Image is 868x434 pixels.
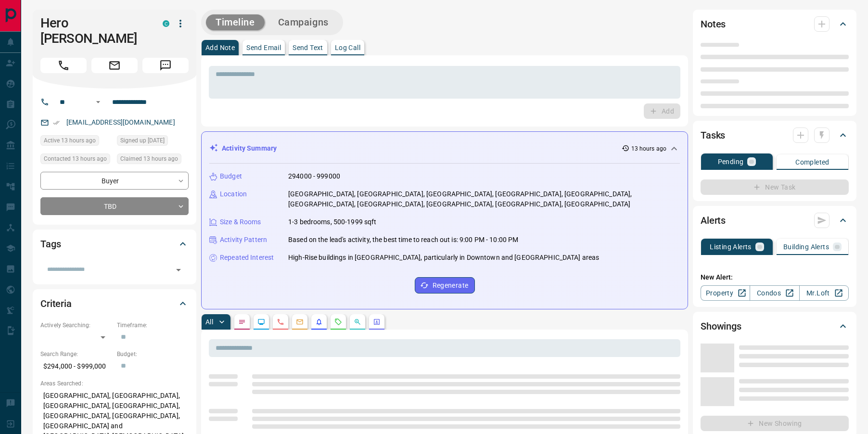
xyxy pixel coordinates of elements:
[238,318,246,326] svg: Notes
[288,189,680,209] p: [GEOGRAPHIC_DATA], [GEOGRAPHIC_DATA], [GEOGRAPHIC_DATA], [GEOGRAPHIC_DATA], [GEOGRAPHIC_DATA], [G...
[701,209,849,232] div: Alerts
[631,144,666,153] p: 13 hours ago
[40,135,112,149] div: Mon Aug 11 2025
[40,15,148,46] h1: Hero [PERSON_NAME]
[66,118,175,126] a: [EMAIL_ADDRESS][DOMAIN_NAME]
[701,124,849,147] div: Tasks
[40,350,112,358] p: Search Range:
[44,154,107,164] span: Contacted 13 hours ago
[163,20,169,27] div: condos.ca
[40,58,87,73] span: Call
[117,350,189,358] p: Budget:
[718,158,744,165] p: Pending
[783,243,829,250] p: Building Alerts
[220,217,261,227] p: Size & Rooms
[53,119,60,126] svg: Email Verified
[701,272,849,282] p: New Alert:
[91,58,138,73] span: Email
[701,16,726,32] h2: Notes
[40,232,189,255] div: Tags
[288,253,599,263] p: High-Rise buildings in [GEOGRAPHIC_DATA], particularly in Downtown and [GEOGRAPHIC_DATA] areas
[701,128,725,143] h2: Tasks
[701,285,750,301] a: Property
[222,143,277,153] p: Activity Summary
[220,253,274,263] p: Repeated Interest
[277,318,284,326] svg: Calls
[40,172,189,190] div: Buyer
[701,319,741,334] h2: Showings
[268,14,338,30] button: Campaigns
[701,315,849,338] div: Showings
[288,171,340,181] p: 294000 - 999000
[415,277,475,294] button: Regenerate
[92,96,104,108] button: Open
[293,44,323,51] p: Send Text
[117,153,189,167] div: Mon Aug 11 2025
[334,318,342,326] svg: Requests
[750,285,799,301] a: Condos
[296,318,304,326] svg: Emails
[40,153,112,167] div: Mon Aug 11 2025
[795,159,830,166] p: Completed
[205,44,235,51] p: Add Note
[373,318,381,326] svg: Agent Actions
[142,58,189,73] span: Message
[701,13,849,36] div: Notes
[206,14,265,30] button: Timeline
[701,213,726,228] h2: Alerts
[315,318,323,326] svg: Listing Alerts
[40,236,61,252] h2: Tags
[117,135,189,149] div: Tue Jun 03 2025
[44,136,96,145] span: Active 13 hours ago
[710,243,752,250] p: Listing Alerts
[288,235,518,245] p: Based on the lead's activity, the best time to reach out is: 9:00 PM - 10:00 PM
[354,318,361,326] svg: Opportunities
[40,379,189,388] p: Areas Searched:
[40,197,189,215] div: TBD
[220,171,242,181] p: Budget
[120,136,165,145] span: Signed up [DATE]
[288,217,377,227] p: 1-3 bedrooms, 500-1999 sqft
[220,235,267,245] p: Activity Pattern
[205,319,213,325] p: All
[40,296,72,311] h2: Criteria
[209,140,680,157] div: Activity Summary13 hours ago
[257,318,265,326] svg: Lead Browsing Activity
[40,292,189,315] div: Criteria
[40,321,112,330] p: Actively Searching:
[40,358,112,374] p: $294,000 - $999,000
[246,44,281,51] p: Send Email
[117,321,189,330] p: Timeframe:
[335,44,360,51] p: Log Call
[120,154,178,164] span: Claimed 13 hours ago
[172,263,185,277] button: Open
[799,285,849,301] a: Mr.Loft
[220,189,247,199] p: Location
